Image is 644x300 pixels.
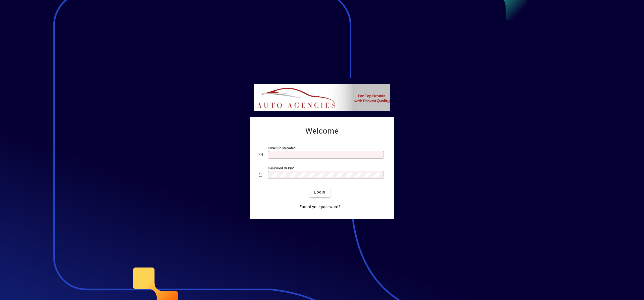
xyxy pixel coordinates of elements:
button: Login [309,187,330,197]
h2: Welcome [259,126,385,136]
span: Login [314,189,325,195]
a: Forgot your password? [297,202,343,212]
mat-label: Password or Pin [268,166,293,170]
mat-label: Email or Barcode [268,146,294,150]
span: Forgot your password? [299,204,340,210]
